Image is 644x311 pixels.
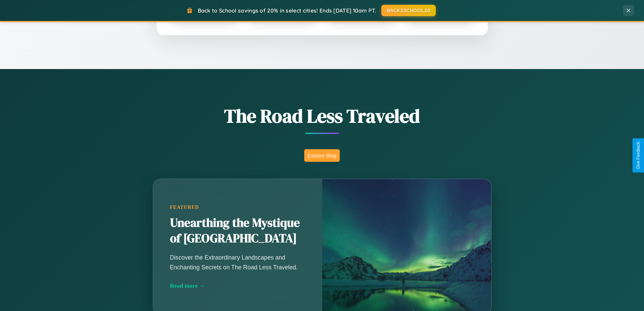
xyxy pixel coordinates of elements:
[304,149,340,162] button: Explore Blog
[170,204,305,210] div: Featured
[198,7,376,14] span: Back to School savings of 20% in select cities! Ends [DATE] 10am PT.
[170,253,305,272] p: Discover the Extraordinary Landscapes and Enchanting Secrets on The Road Less Traveled.
[170,282,305,289] div: Read more →
[170,215,305,246] h2: Unearthing the Mystique of [GEOGRAPHIC_DATA]
[636,142,641,169] div: Give Feedback
[119,103,525,129] h1: The Road Less Traveled
[381,5,436,16] button: BACK2SCHOOL20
